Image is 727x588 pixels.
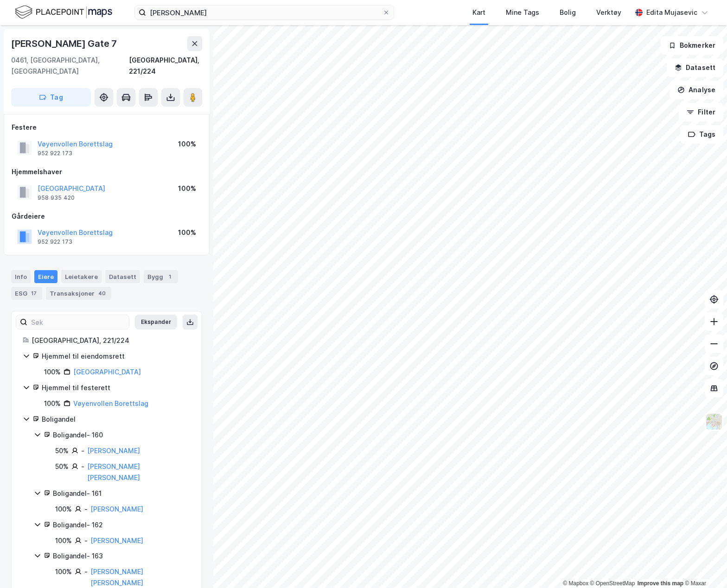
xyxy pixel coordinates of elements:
[11,36,119,51] div: [PERSON_NAME] Gate 7
[165,272,174,281] div: 1
[44,367,61,378] div: 100%
[46,287,111,300] div: Transaksjoner
[90,537,143,544] a: [PERSON_NAME]
[680,125,723,144] button: Tags
[53,488,191,499] div: Boligandel - 161
[12,211,202,222] div: Gårdeiere
[590,580,635,587] a: OpenStreetMap
[55,445,69,456] div: 50%
[135,315,177,329] button: Ekspander
[90,505,143,513] a: [PERSON_NAME]
[38,194,75,202] div: 958 935 420
[11,287,42,300] div: ESG
[178,227,196,238] div: 100%
[667,58,723,77] button: Datasett
[81,461,84,472] div: -
[55,535,72,546] div: 100%
[563,580,588,587] a: Mapbox
[53,550,191,562] div: Boligandel - 163
[15,4,112,20] img: logo.f888ab2527a4732fd821a326f86c7f29.svg
[178,139,196,150] div: 100%
[38,150,72,157] div: 952 922 173
[146,6,383,19] input: Søk på adresse, matrikkel, gårdeiere, leietakere eller personer
[596,7,621,18] div: Verktøy
[42,382,191,393] div: Hjemmel til festerett
[27,315,129,329] input: Søk
[73,368,141,376] a: [GEOGRAPHIC_DATA]
[105,270,140,283] div: Datasett
[32,335,191,346] div: [GEOGRAPHIC_DATA], 221/224
[144,270,178,283] div: Bygg
[38,238,72,246] div: 952 922 173
[61,270,102,283] div: Leietakere
[42,414,191,425] div: Boligandel
[670,81,723,99] button: Analyse
[705,413,723,430] img: Z
[84,566,88,577] div: -
[55,566,72,577] div: 100%
[44,398,61,409] div: 100%
[81,445,84,456] div: -
[42,351,191,362] div: Hjemmel til eiendomsrett
[87,462,140,481] a: [PERSON_NAME] [PERSON_NAME]
[506,7,539,18] div: Mine Tags
[129,55,202,77] div: [GEOGRAPHIC_DATA], 221/224
[472,7,485,18] div: Kart
[560,7,576,18] div: Bolig
[53,519,191,531] div: Boligandel - 162
[11,270,31,283] div: Info
[90,568,143,587] a: [PERSON_NAME] [PERSON_NAME]
[96,289,108,298] div: 40
[84,535,88,546] div: -
[11,55,129,77] div: 0461, [GEOGRAPHIC_DATA], [GEOGRAPHIC_DATA]
[73,399,148,407] a: Vøyenvollen Borettslag
[84,504,88,515] div: -
[53,430,191,441] div: Boligandel - 160
[646,7,697,18] div: Edita Mujasevic
[55,504,72,515] div: 100%
[34,270,57,283] div: Eiere
[638,580,683,587] a: Improve this map
[661,36,723,55] button: Bokmerker
[178,183,196,194] div: 100%
[29,289,38,298] div: 17
[87,447,140,455] a: [PERSON_NAME]
[11,88,91,107] button: Tag
[679,103,723,121] button: Filter
[12,166,202,177] div: Hjemmelshaver
[55,461,69,472] div: 50%
[681,544,727,588] iframe: Chat Widget
[12,122,202,133] div: Festere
